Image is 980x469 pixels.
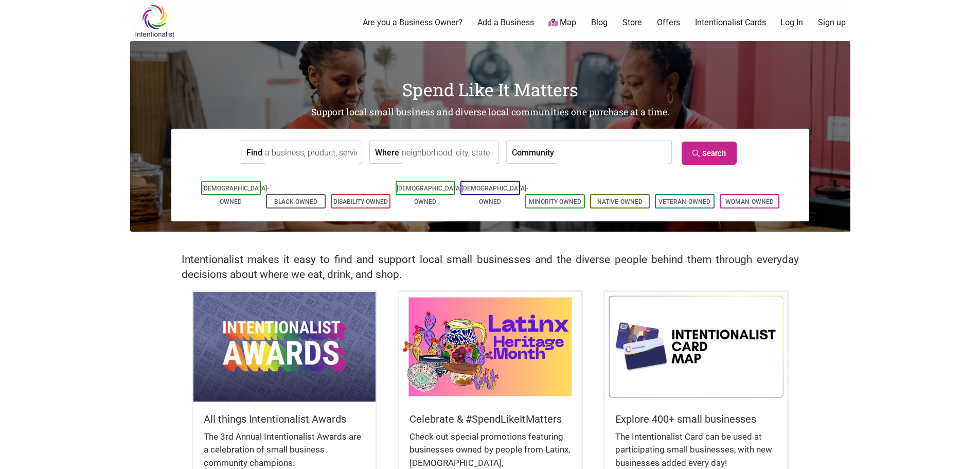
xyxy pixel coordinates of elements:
a: Native-Owned [597,198,643,205]
img: Latinx / Hispanic Heritage Month [399,292,581,401]
label: Community [512,141,554,163]
img: Intentionalist Card Map [605,292,787,401]
a: Minority-Owned [529,198,581,205]
a: Map [548,17,576,29]
a: Intentionalist Cards [695,17,766,28]
h2: Support local small business and diverse local communities one purchase at a time. [130,106,850,119]
a: Sign up [818,17,846,28]
a: [DEMOGRAPHIC_DATA]-Owned [461,185,528,205]
img: Intentionalist [130,4,179,38]
h1: Spend Like It Matters [130,77,850,102]
a: Disability-Owned [333,198,388,205]
a: [DEMOGRAPHIC_DATA]-Owned [202,185,269,205]
a: Add a Business [477,17,534,28]
img: Intentionalist Awards [193,292,376,401]
a: Store [622,17,642,28]
a: Log In [780,17,803,28]
label: Find [246,141,262,163]
h2: Intentionalist makes it easy to find and support local small businesses and the diverse people be... [182,252,799,282]
a: Offers [657,17,680,28]
input: neighborhood, city, state [402,141,496,164]
label: Where [375,141,399,163]
a: Veteran-Owned [658,198,710,205]
h5: Explore 400+ small businesses [615,412,777,426]
a: Woman-Owned [725,198,774,205]
a: [DEMOGRAPHIC_DATA]-Owned [397,185,464,205]
a: Search [682,142,737,165]
input: a business, product, service [265,141,359,164]
a: Black-Owned [274,198,317,205]
a: Blog [591,17,608,28]
h5: All things Intentionalist Awards [204,412,365,426]
a: Are you a Business Owner? [363,17,462,28]
h5: Celebrate & #SpendLikeItMatters [409,412,571,426]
